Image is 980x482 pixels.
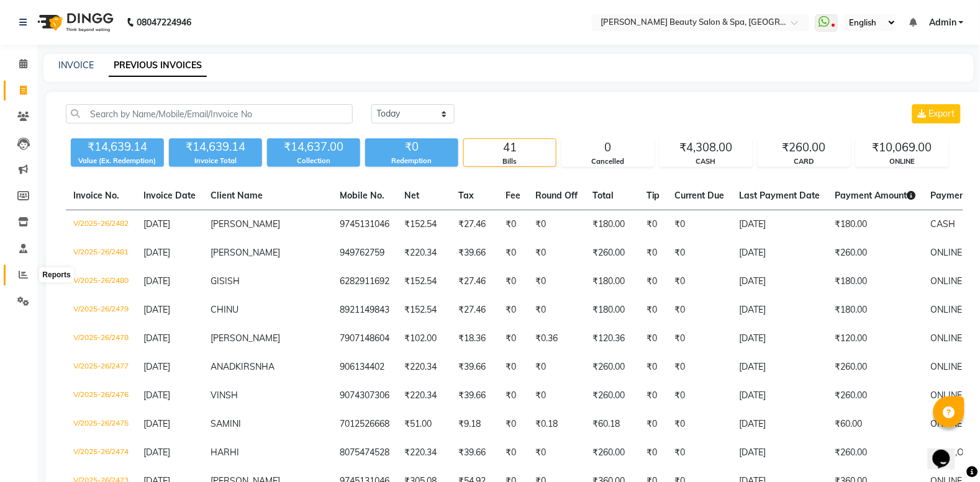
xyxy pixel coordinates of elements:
div: ₹14,639.14 [169,138,262,156]
div: CASH [660,156,752,167]
td: ₹120.00 [828,324,923,353]
span: GISISH [211,275,240,287]
td: 8921149843 [332,296,397,324]
td: ₹0 [498,353,528,382]
span: [DATE] [143,418,170,429]
span: Tax [458,190,474,201]
td: [DATE] [732,324,828,353]
td: ₹0 [498,296,528,324]
td: ₹0 [639,382,668,410]
span: ONLINE [931,361,963,372]
span: Net [404,190,419,201]
td: ₹39.66 [451,239,498,267]
span: Admin [929,16,956,29]
td: ₹0 [528,353,585,382]
span: Payment Amount [835,190,916,201]
td: ₹0 [639,210,668,239]
td: 9074307306 [332,382,397,410]
span: Invoice Date [143,190,196,201]
input: Search by Name/Mobile/Email/Invoice No [66,104,353,123]
td: V/2025-26/2474 [66,439,136,467]
img: logo [32,5,117,40]
td: ₹220.34 [397,353,451,382]
td: ₹9.18 [451,410,498,439]
td: ₹152.54 [397,296,451,324]
td: ₹0 [668,239,732,267]
td: V/2025-26/2480 [66,267,136,296]
span: [DATE] [143,275,170,287]
td: ₹0 [639,324,668,353]
td: ₹27.46 [451,267,498,296]
td: ₹0 [668,267,732,296]
a: PREVIOUS INVOICES [109,55,207,77]
span: [DATE] [143,304,170,315]
span: ANAD [211,361,235,372]
div: Invoice Total [169,156,262,166]
span: ONLINE [931,332,963,344]
span: VINSH [211,390,238,401]
td: ₹152.54 [397,210,451,239]
td: ₹0 [498,267,528,296]
span: HARHI [211,447,239,458]
span: Client Name [211,190,263,201]
td: ₹51.00 [397,410,451,439]
td: ₹260.00 [828,382,923,410]
td: 7012526668 [332,410,397,439]
td: ₹27.46 [451,210,498,239]
td: ₹260.00 [585,239,639,267]
td: V/2025-26/2478 [66,324,136,353]
iframe: chat widget [928,432,968,470]
td: ₹260.00 [585,353,639,382]
td: ₹0 [528,382,585,410]
td: [DATE] [732,410,828,439]
td: ₹0 [639,296,668,324]
td: ₹0.36 [528,324,585,353]
td: ₹220.34 [397,382,451,410]
span: [PERSON_NAME] [211,247,280,258]
span: ONLINE [931,247,963,258]
td: ₹0 [639,239,668,267]
td: [DATE] [732,382,828,410]
td: 9745131046 [332,210,397,239]
td: ₹39.66 [451,382,498,410]
td: ₹260.00 [828,239,923,267]
span: ONLINE [931,275,963,287]
td: ₹0 [639,439,668,467]
td: V/2025-26/2475 [66,410,136,439]
div: CARD [758,156,850,167]
td: ₹0 [528,239,585,267]
td: V/2025-26/2481 [66,239,136,267]
td: ₹0 [639,410,668,439]
td: ₹27.46 [451,296,498,324]
td: ₹18.36 [451,324,498,353]
td: ₹0 [498,439,528,467]
span: Round Off [535,190,578,201]
td: ₹0 [668,382,732,410]
div: 41 [464,139,556,156]
span: Total [592,190,614,201]
span: Current Due [675,190,725,201]
td: ₹0 [668,410,732,439]
span: [DATE] [143,361,170,372]
div: ONLINE [856,156,948,167]
span: Mobile No. [340,190,384,201]
td: ₹0 [528,267,585,296]
td: 906134402 [332,353,397,382]
td: 6282911692 [332,267,397,296]
span: [DATE] [143,332,170,344]
span: [PERSON_NAME] [211,332,280,344]
td: ₹0 [528,296,585,324]
div: Value (Ex. Redemption) [71,156,164,166]
span: CHINU [211,304,238,315]
div: Redemption [365,156,458,166]
td: ₹120.36 [585,324,639,353]
span: CASH [931,218,956,230]
span: ONLINE [931,304,963,315]
td: ₹0 [668,353,732,382]
div: ₹0 [365,138,458,156]
td: ₹220.34 [397,439,451,467]
span: Tip [647,190,660,201]
td: [DATE] [732,353,828,382]
td: ₹180.00 [585,267,639,296]
td: ₹260.00 [585,382,639,410]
